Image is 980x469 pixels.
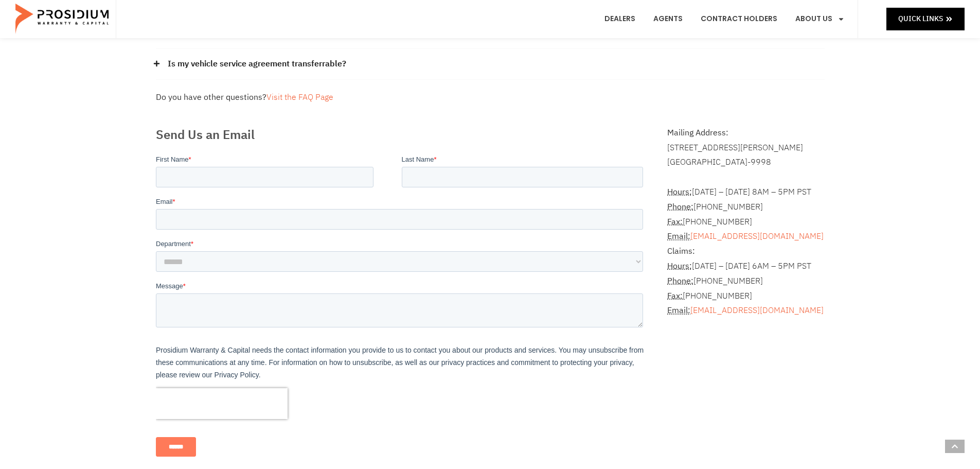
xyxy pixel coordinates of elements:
address: [DATE] – [DATE] 8AM – 5PM PST [PHONE_NUMBER] [PHONE_NUMBER] [667,170,824,318]
strong: Email: [667,230,690,242]
p: [DATE] – [DATE] 6AM – 5PM PST [PHONE_NUMBER] [PHONE_NUMBER] [667,244,824,318]
abbr: Hours [667,260,692,272]
abbr: Email Address [667,304,690,317]
a: [EMAIL_ADDRESS][DOMAIN_NAME] [690,304,824,317]
abbr: Hours [667,186,692,198]
div: Is my vehicle service agreement transferrable? [156,49,825,80]
strong: Email: [667,304,690,317]
strong: Fax: [667,290,683,302]
abbr: Phone Number [667,201,693,213]
b: Mailing Address: [667,127,728,139]
strong: Fax: [667,216,683,228]
a: Visit the FAQ Page [266,91,333,103]
div: Do you have other questions? [156,90,825,105]
a: Is my vehicle service agreement transferrable? [168,57,346,72]
h2: Send Us an Email [156,126,647,144]
a: [EMAIL_ADDRESS][DOMAIN_NAME] [690,230,824,242]
b: Claims: [667,245,695,257]
a: Quick Links [886,8,965,30]
abbr: Phone Number [667,275,693,287]
div: [STREET_ADDRESS][PERSON_NAME] [667,141,824,155]
abbr: Fax [667,216,683,228]
div: [GEOGRAPHIC_DATA]-9998 [667,155,824,170]
strong: Phone: [667,275,693,287]
strong: Hours: [667,186,692,198]
strong: Hours: [667,260,692,272]
strong: Phone: [667,201,693,213]
abbr: Email Address [667,230,690,242]
abbr: Fax [667,290,683,302]
span: Quick Links [898,12,943,25]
